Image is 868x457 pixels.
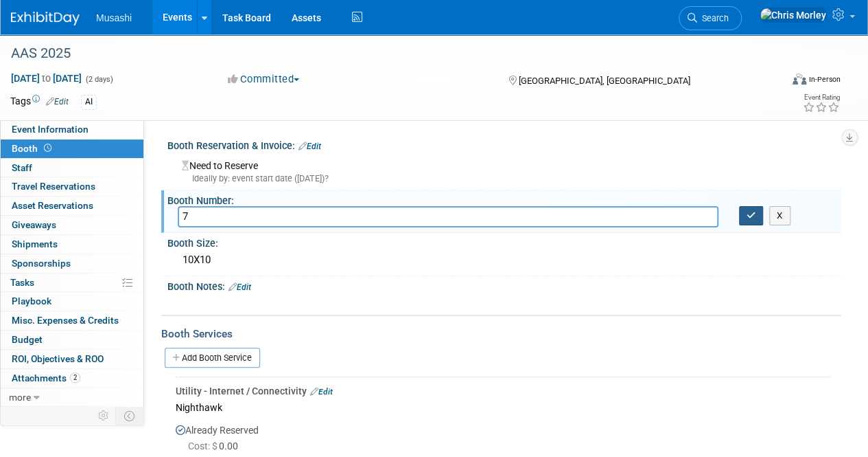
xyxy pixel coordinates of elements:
div: Ideally by: event start date ([DATE])? [182,172,830,185]
div: Event Format [719,71,841,92]
td: Toggle Event Tabs [116,407,144,425]
div: Booth Reservation & Invoice: [167,135,841,153]
a: Budget [1,331,143,349]
img: ExhibitDay [11,12,80,25]
span: Budget [12,334,43,345]
td: Tags [10,94,69,110]
a: Shipments [1,235,143,254]
a: Playbook [1,292,143,311]
div: Booth Notes: [167,276,841,294]
a: Booth [1,140,143,158]
div: In-Person [808,74,841,85]
div: Booth Number: [167,190,841,208]
span: (2 days) [84,75,113,84]
a: Misc. Expenses & Credits [1,311,143,330]
a: ROI, Objectives & ROO [1,350,143,368]
span: ROI, Objectives & ROO [12,353,104,364]
td: Personalize Event Tab Strip [92,407,116,425]
span: Tasks [10,277,34,288]
span: more [9,392,31,403]
a: Edit [46,97,69,107]
div: AAS 2025 [6,41,770,66]
a: Event Information [1,120,143,139]
a: Add Booth Service [165,348,260,368]
span: Giveaways [12,219,56,230]
a: Travel Reservations [1,177,143,196]
span: Playbook [12,296,51,306]
div: AI [81,95,97,109]
span: Asset Reservations [12,200,93,211]
span: Event Information [12,124,89,135]
span: Search [697,13,729,23]
button: X [769,206,790,225]
span: 2 [70,372,80,383]
a: more [1,388,143,407]
a: Search [679,6,742,30]
a: Sponsorships [1,254,143,273]
span: Booth not reserved yet [41,143,54,153]
a: Edit [310,387,333,397]
a: Staff [1,159,143,177]
span: [GEOGRAPHIC_DATA], [GEOGRAPHIC_DATA] [518,76,690,86]
div: 10X10 [178,249,830,271]
div: Utility - Internet / Connectivity [176,384,830,398]
a: Giveaways [1,216,143,234]
span: Staff [12,162,32,173]
div: Booth Size: [167,233,841,250]
img: Chris Morley [760,8,827,23]
span: Musashi [96,12,132,23]
div: Event Rating [803,94,840,101]
a: Edit [228,282,251,292]
span: Sponsorships [12,258,71,269]
div: Need to Reserve [178,155,830,185]
a: Edit [298,142,321,151]
span: [DATE] [DATE] [10,72,82,85]
span: Misc. Expenses & Credits [12,315,119,326]
a: Asset Reservations [1,197,143,215]
a: Tasks [1,274,143,292]
a: Attachments2 [1,369,143,388]
span: Travel Reservations [12,181,95,192]
span: 0.00 [188,441,244,452]
span: Booth [12,143,54,154]
span: Attachments [12,372,80,383]
img: Format-Inperson.png [793,74,806,85]
span: to [40,73,53,84]
button: Committed [223,72,305,87]
div: Booth Services [161,326,841,342]
span: Shipments [12,238,58,249]
span: Cost: $ [188,441,219,452]
div: Nighthawk [176,398,830,416]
